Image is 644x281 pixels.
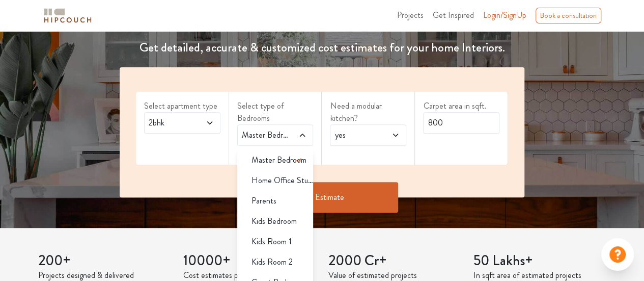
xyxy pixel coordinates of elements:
span: Parents [251,195,276,207]
label: Carpet area in sqft. [423,100,499,112]
span: Kids Bedroom [251,215,297,227]
h3: 2000 Cr+ [328,252,461,270]
span: Master Bedroom [240,129,290,141]
div: select 1 more room(s) [237,146,314,157]
h3: 200+ [38,252,171,270]
label: Select apartment type [144,100,220,112]
span: Kids Room 2 [251,256,293,268]
div: Book a consultation [536,8,601,23]
span: yes [332,129,383,141]
label: Need a modular kitchen? [330,100,406,124]
span: 2bhk [147,117,197,129]
span: Get Inspired [433,9,474,21]
h3: 10000+ [183,252,316,270]
button: Get Estimate [245,182,398,213]
input: Enter area sqft [423,112,499,134]
span: Master Bedroom [251,154,306,166]
span: logo-horizontal.svg [42,4,93,27]
span: Projects [397,9,424,21]
h4: Get detailed, accurate & customized cost estimates for your home Interiors. [114,40,530,55]
span: Login/SignUp [483,9,526,21]
img: logo-horizontal.svg [42,7,93,24]
span: Home Office Study [251,174,314,187]
h3: 50 Lakhs+ [473,252,606,270]
label: Select type of Bedrooms [237,100,314,124]
span: Kids Room 1 [251,236,292,248]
